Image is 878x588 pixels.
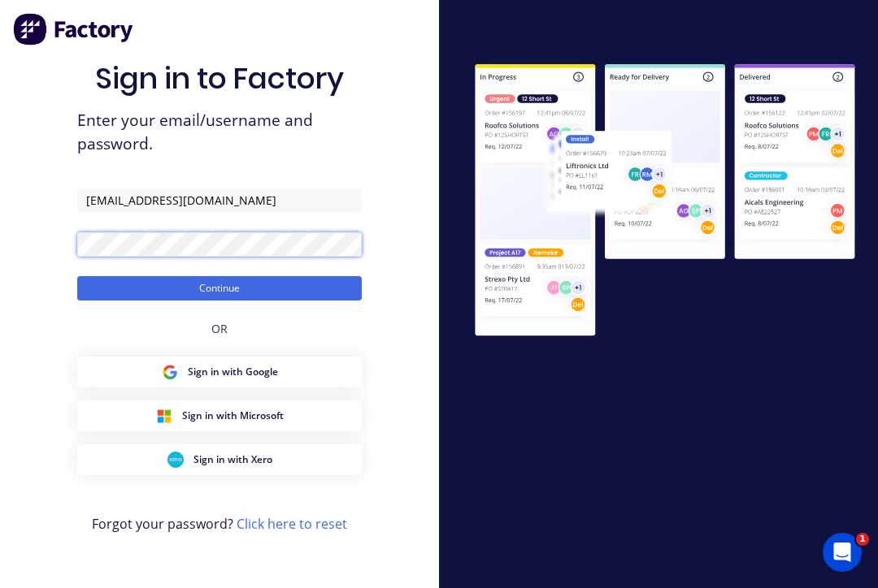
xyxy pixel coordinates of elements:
iframe: Intercom live chat [823,533,862,572]
div: OR [211,300,228,357]
h1: Sign in to Factory [95,61,344,96]
button: Xero Sign inSign in with Xero [77,444,362,475]
a: Click here to reset [237,515,347,533]
img: Google Sign in [162,364,178,380]
span: 1 [856,533,869,546]
img: Factory [13,13,135,45]
span: Enter your email/username and password. [77,109,362,156]
img: Xero Sign in [167,452,184,468]
span: Sign in with Microsoft [182,409,284,423]
span: Forgot your password? [92,514,347,534]
button: Microsoft Sign inSign in with Microsoft [77,400,362,431]
img: Sign in [452,43,878,361]
img: Microsoft Sign in [156,408,172,424]
button: Continue [77,276,362,300]
span: Sign in with Xero [193,452,272,467]
span: Sign in with Google [188,365,278,379]
input: Email/Username [77,188,362,213]
button: Google Sign inSign in with Google [77,357,362,387]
